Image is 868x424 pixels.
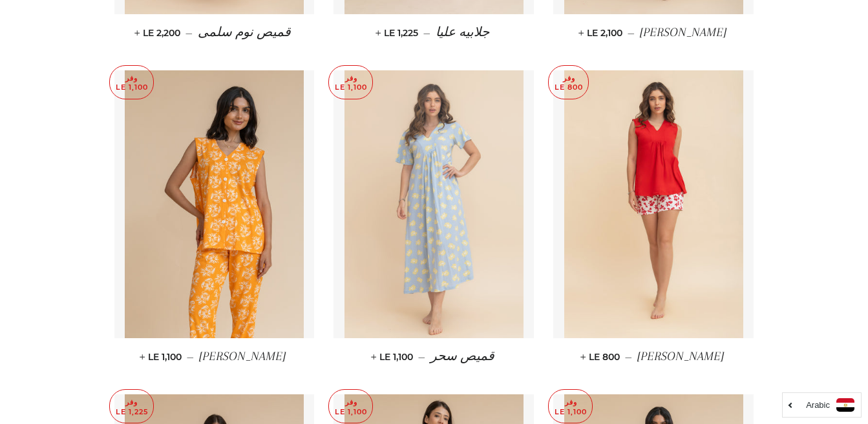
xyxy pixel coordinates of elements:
a: [PERSON_NAME] — LE 1,100 [114,338,315,375]
span: LE 2,200 [137,27,180,39]
a: [PERSON_NAME] — LE 2,100 [553,14,754,51]
p: وفر LE 1,225 [110,390,153,423]
span: LE 800 [583,351,620,363]
span: — [187,351,194,363]
p: وفر LE 1,100 [549,390,592,423]
span: قميص نوم سلمى [198,25,291,39]
a: [PERSON_NAME] — LE 800 [553,338,754,375]
span: LE 1,100 [374,351,413,363]
span: — [185,27,193,39]
span: — [423,27,430,39]
p: وفر LE 1,100 [110,66,153,99]
span: قميص سحر [430,349,494,363]
span: [PERSON_NAME] [640,25,726,39]
span: LE 2,100 [581,27,622,39]
a: جلابيه عليا — LE 1,225 [333,14,534,51]
i: Arabic [806,401,830,409]
span: [PERSON_NAME] [199,349,286,363]
a: قميص سحر — LE 1,100 [333,338,534,375]
a: Arabic [789,398,854,412]
p: وفر LE 800 [549,66,588,99]
span: LE 1,225 [378,27,418,39]
p: وفر LE 1,100 [329,66,372,99]
span: جلابيه عليا [436,25,489,39]
span: — [628,27,635,39]
p: وفر LE 1,100 [329,390,372,423]
span: [PERSON_NAME] [637,349,724,363]
span: LE 1,100 [142,351,182,363]
span: — [625,351,632,363]
a: قميص نوم سلمى — LE 2,200 [114,14,315,51]
span: — [418,351,425,363]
